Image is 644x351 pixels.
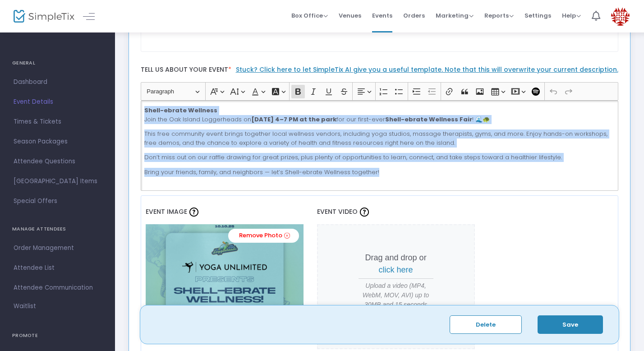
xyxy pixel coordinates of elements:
h4: GENERAL [12,54,103,72]
strong: [DATE] 4–7 PM at the park [251,115,336,124]
img: WellnessFair7910313.png [146,224,304,323]
span: Waitlist [14,302,36,311]
a: Stuck? Click here to let SimpleTix AI give you a useful template. Note that this will overwrite y... [236,65,618,74]
button: Delete [450,315,522,334]
p: Join the Oak Island Loggerheads on for our first-ever ! 🌊🐢 [144,106,614,124]
span: Times & Tickets [14,116,101,128]
strong: Shell-ebrate Wellness [144,106,217,115]
img: question-mark [189,208,198,217]
span: Help [562,11,581,20]
p: Bring your friends, family, and neighbors — let’s Shell-ebrate Wellness together! [144,168,614,177]
strong: Shell-ebrate Wellness Fair [385,115,472,124]
span: click here [379,265,413,274]
span: Special Offers [14,195,101,207]
img: question-mark [360,208,369,217]
span: Event Video [317,207,358,216]
span: Dashboard [14,76,101,88]
p: Don’t miss out on our raffle drawing for great prizes, plus plenty of opportunities to learn, con... [144,153,614,162]
label: Tell us about your event [136,61,623,82]
span: Box Office [291,11,328,20]
span: Upload a video (MP4, WebM, MOV, AVI) up to 30MB and 15 seconds long. [359,281,433,319]
div: Rich Text Editor, main [141,101,619,191]
button: Paragraph [143,84,203,98]
span: Marketing [436,11,474,20]
h4: PROMOTE [12,327,103,345]
span: Attendee Questions [14,156,101,167]
span: Venues [339,4,361,27]
p: Drag and drop or [359,252,433,276]
button: Save [538,315,603,334]
span: Attendee List [14,262,101,274]
span: Attendee Communication [14,282,101,294]
span: Orders [403,4,425,27]
span: Season Packages [14,136,101,148]
span: [GEOGRAPHIC_DATA] Items [14,175,101,187]
span: Events [372,4,392,27]
span: Reports [484,11,514,20]
a: Remove Photo [228,229,299,243]
span: Event Image [146,207,187,216]
div: Editor toolbar [141,82,619,100]
span: Paragraph [147,86,193,97]
span: Event Details [14,96,101,108]
span: Settings [524,4,551,27]
p: This free community event brings together local wellness vendors, including yoga studios, massage... [144,129,614,147]
span: Order Management [14,242,101,254]
h4: MANAGE ATTENDEES [12,220,103,238]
